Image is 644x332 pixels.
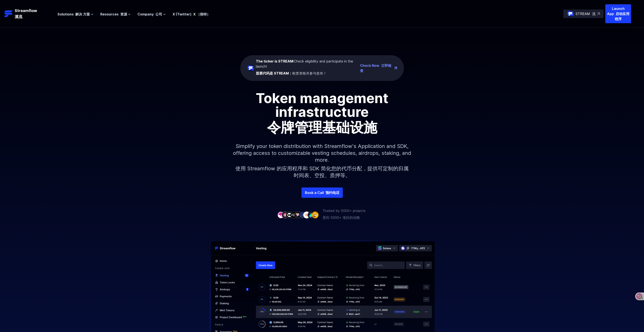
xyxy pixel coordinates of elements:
[301,187,343,198] a: Book a Call 预约电话
[155,12,162,16] font: 公司
[57,12,90,17] span: Solutions
[323,208,366,222] p: Trusted by 5000+ projects
[4,8,53,20] a: Streamflow 溪流
[323,215,360,220] font: 受到 5000+ 项目的信赖
[256,71,327,75] font: 检查资格并参与发布！
[290,212,297,218] img: company-4
[15,8,41,20] p: Streamflow
[563,9,604,18] a: STREAM 流
[597,12,600,15] img: top-right-arrow.svg
[235,165,409,178] font: 使用 Streamflow 的应用程序和 SDK 简化您的代币分配，提供可定制的归属时间表、空投、质押等。
[295,212,301,218] img: company-5
[592,12,596,16] font: 流
[394,67,397,69] img: top-right-arrow.png
[137,12,166,17] button: Company 公司
[225,91,419,136] h1: Token management infrastructure
[15,14,22,19] font: 溪流
[567,10,574,17] img: streamflow-logo-circle.png
[75,12,90,16] font: 解决 方案
[299,212,306,218] img: company-6
[267,119,377,136] font: 令牌管理基础设施
[576,11,596,16] p: STREAM
[230,136,415,187] p: Simplify your token distribution with Streamflow's Application and SDK, offering access to custom...
[4,9,13,18] img: Streamflow Logo
[256,59,294,63] span: The ticker is STREAM:
[100,12,127,17] span: Resources
[120,12,127,16] font: 资源
[100,12,131,17] button: Resources 资源
[360,63,393,73] a: Check Now 立即检查
[303,212,310,218] img: company-7
[193,12,210,16] font: X （推特）
[277,212,284,218] img: company-1
[286,212,293,218] img: company-3
[282,212,289,218] img: company-2
[256,71,292,75] span: 股票代码是 STREAM：
[247,65,254,72] img: streamflow-logo-circle.png
[307,212,314,218] img: company-8
[605,4,631,23] button: Launch App 启动应用程序
[173,12,210,16] a: X (Twitter) X （推特）
[137,12,162,17] span: Company
[326,190,339,195] font: 预约电话
[360,63,391,73] font: 立即检查
[605,4,631,23] p: Launch App
[256,59,358,78] div: Check eligibility and participate in the launch!
[57,12,93,17] button: Solutions 解决 方案
[312,212,319,218] img: company-9
[615,12,629,21] font: 启动应用程序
